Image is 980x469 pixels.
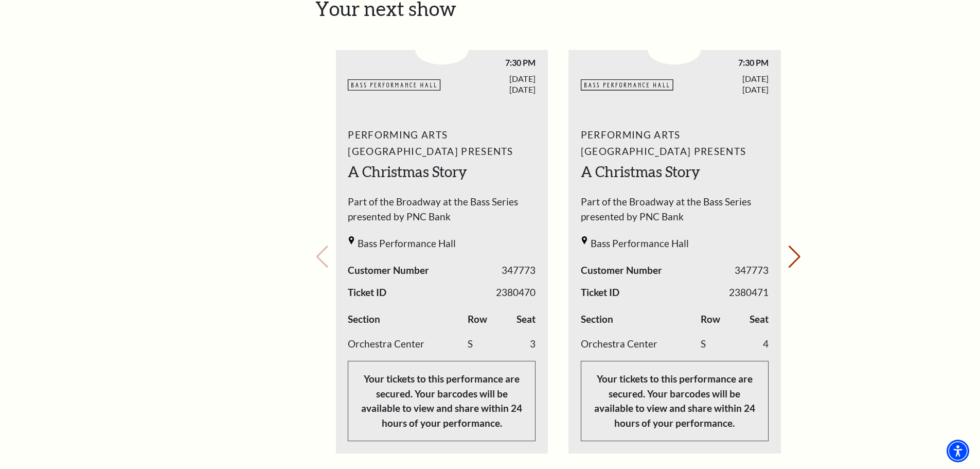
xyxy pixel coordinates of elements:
span: 347773 [735,263,769,278]
h2: A Christmas Story [348,162,536,182]
span: [DATE] [DATE] [442,73,536,95]
span: 2380470 [496,285,536,300]
span: Bass Performance Hall [358,236,456,251]
span: 7:30 PM [442,57,536,68]
label: Row [468,312,487,327]
h2: A Christmas Story [581,162,769,182]
span: Ticket ID [348,285,386,300]
p: Your tickets to this performance are secured. Your barcodes will be available to view and share w... [581,361,769,441]
span: Performing Arts [GEOGRAPHIC_DATA] Presents [581,127,769,160]
div: Accessibility Menu [947,440,969,462]
span: 347773 [502,263,536,278]
td: 4 [739,332,769,356]
li: 2 / 6 [568,25,781,453]
span: Performing Arts [GEOGRAPHIC_DATA] Presents [348,127,536,160]
label: Seat [516,312,536,327]
td: S [468,332,506,356]
td: Orchestra Center [348,332,468,356]
label: Section [348,312,380,327]
td: S [701,332,739,356]
span: Ticket ID [581,285,619,300]
td: 3 [506,332,536,356]
span: Customer Number [348,263,429,278]
label: Section [581,312,613,327]
span: 2380471 [729,285,769,300]
span: 7:30 PM [674,57,769,68]
span: Customer Number [581,263,662,278]
span: Part of the Broadway at the Bass Series presented by PNC Bank [348,195,536,229]
td: Orchestra Center [581,332,701,356]
p: Your tickets to this performance are secured. Your barcodes will be available to view and share w... [348,361,536,441]
span: Part of the Broadway at the Bass Series presented by PNC Bank [581,195,769,229]
button: Next slide [788,246,801,268]
span: Bass Performance Hall [591,236,689,251]
span: [DATE] [DATE] [674,73,769,95]
label: Row [701,312,720,327]
label: Seat [750,312,769,327]
li: 1 / 6 [336,25,548,453]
